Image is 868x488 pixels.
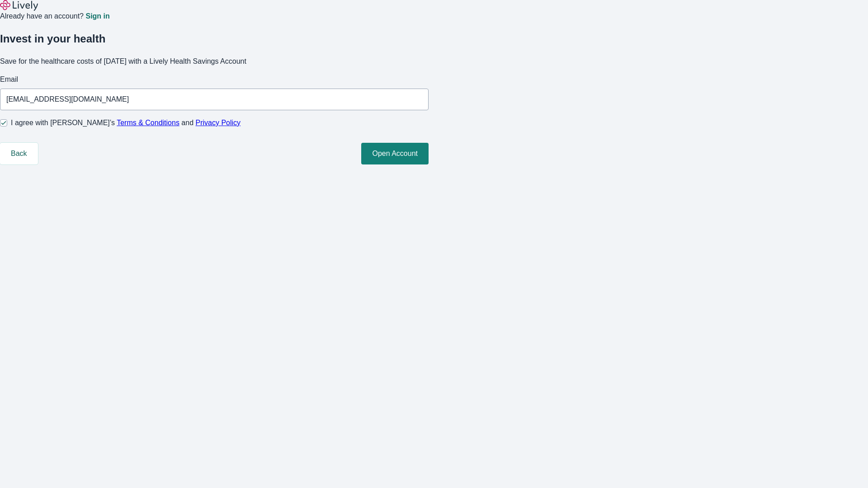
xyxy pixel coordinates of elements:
a: Privacy Policy [196,119,241,127]
a: Sign in [85,13,109,20]
span: I agree with [PERSON_NAME]’s and [11,117,241,128]
a: Terms & Conditions [117,119,179,127]
button: Open Account [361,143,429,164]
